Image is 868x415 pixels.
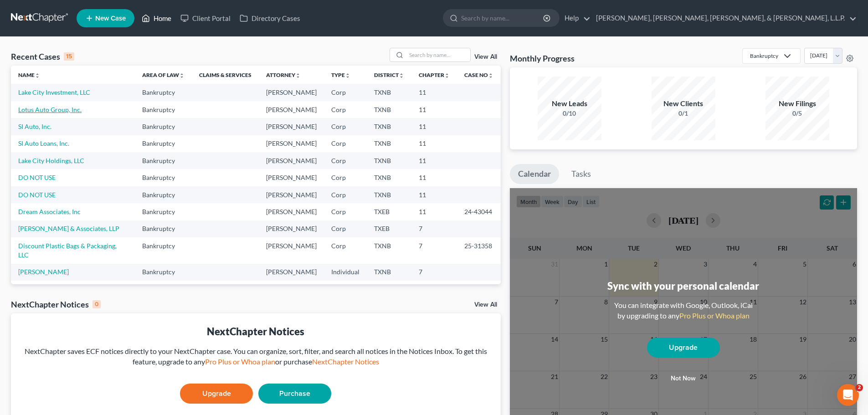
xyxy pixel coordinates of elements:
[176,10,235,26] a: Client Portal
[411,101,457,118] td: 11
[367,237,411,263] td: TXNB
[324,203,367,220] td: Corp
[510,164,559,184] a: Calendar
[367,264,411,281] td: TXNB
[18,225,119,232] a: [PERSON_NAME] & Associates, LLP
[750,52,778,60] div: Bankruptcy
[652,109,715,118] div: 0/1
[137,10,176,26] a: Home
[259,169,324,186] td: [PERSON_NAME]
[259,152,324,169] td: [PERSON_NAME]
[259,281,324,297] td: [PERSON_NAME]
[837,384,859,406] iframe: Intercom live chat
[510,53,575,64] h3: Monthly Progress
[367,101,411,118] td: TXNB
[560,10,591,26] a: Help
[259,186,324,203] td: [PERSON_NAME]
[406,48,470,61] input: Search by name...
[324,118,367,135] td: Corp
[18,324,493,338] div: NextChapter Notices
[18,88,90,96] a: Lake City Investment, LLC
[411,281,457,297] td: 11
[312,357,379,366] a: NextChapter Notices
[18,346,493,367] div: NextChapter saves ECF notices directly to your NextChapter case. You can organize, sort, filter, ...
[367,135,411,152] td: TXNB
[259,264,324,281] td: [PERSON_NAME]
[266,72,301,78] a: Attorneyunfold_more
[324,281,367,297] td: Corp
[135,169,192,186] td: Bankruptcy
[474,302,497,308] a: View All
[35,73,40,78] i: unfold_more
[179,73,185,78] i: unfold_more
[367,169,411,186] td: TXNB
[259,237,324,263] td: [PERSON_NAME]
[135,281,192,297] td: Bankruptcy
[367,220,411,237] td: TXEB
[324,169,367,186] td: Corp
[135,264,192,281] td: Bankruptcy
[367,118,411,135] td: TXNB
[411,203,457,220] td: 11
[180,384,253,404] a: Upgrade
[135,152,192,169] td: Bankruptcy
[765,109,829,118] div: 0/5
[411,264,457,281] td: 7
[411,237,457,263] td: 7
[18,191,56,199] a: DO NOT USE
[18,174,56,181] a: DO NOT USE
[18,242,117,259] a: Discount Plastic Bags & Packaging, LLC
[18,106,82,113] a: Lotus Auto Group, Inc.
[647,369,720,388] button: Not now
[765,98,829,109] div: New Filings
[457,203,501,220] td: 24-43044
[611,300,756,321] div: You can integrate with Google, Outlook, iCal by upgrading to any
[367,281,411,297] td: TXEB
[135,220,192,237] td: Bankruptcy
[457,281,501,297] td: 24-43043
[367,84,411,101] td: TXNB
[135,84,192,101] td: Bankruptcy
[135,101,192,118] td: Bankruptcy
[679,311,750,320] a: Pro Plus or Whoa plan
[474,54,497,60] a: View All
[235,10,305,26] a: Directory Cases
[538,98,601,109] div: New Leads
[324,152,367,169] td: Corp
[607,279,759,293] div: Sync with your personal calendar
[142,72,185,78] a: Area of Lawunfold_more
[411,84,457,101] td: 11
[259,101,324,118] td: [PERSON_NAME]
[411,152,457,169] td: 11
[92,300,101,308] div: 0
[324,264,367,281] td: Individual
[18,208,81,215] a: Dream Associates, Inc
[563,164,599,184] a: Tasks
[259,220,324,237] td: [PERSON_NAME]
[95,15,126,22] span: New Case
[591,10,857,26] a: [PERSON_NAME], [PERSON_NAME], [PERSON_NAME], & [PERSON_NAME], L.L.P.
[367,203,411,220] td: TXEB
[324,101,367,118] td: Corp
[64,52,74,61] div: 15
[11,51,74,62] div: Recent Cases
[324,135,367,152] td: Corp
[488,73,493,78] i: unfold_more
[324,237,367,263] td: Corp
[259,84,324,101] td: [PERSON_NAME]
[295,73,301,78] i: unfold_more
[18,157,84,164] a: Lake City Holdings, LLC
[647,338,720,358] a: Upgrade
[11,299,101,310] div: NextChapter Notices
[652,98,715,109] div: New Clients
[205,357,275,366] a: Pro Plus or Whoa plan
[324,84,367,101] td: Corp
[374,72,404,78] a: Districtunfold_more
[464,72,493,78] a: Case Nounfold_more
[411,186,457,203] td: 11
[367,152,411,169] td: TXNB
[399,73,404,78] i: unfold_more
[135,186,192,203] td: Bankruptcy
[135,237,192,263] td: Bankruptcy
[457,237,501,263] td: 25-31358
